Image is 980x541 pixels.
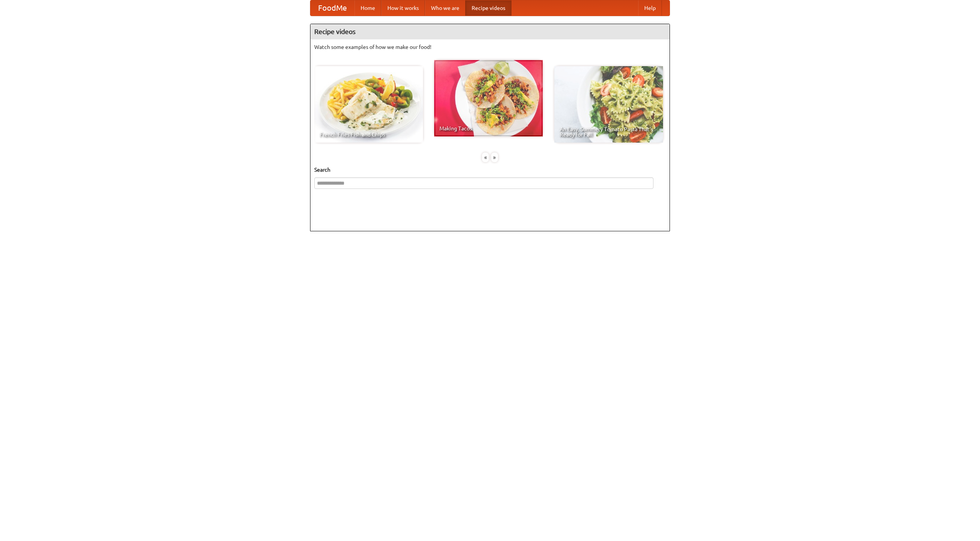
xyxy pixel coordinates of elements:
[439,126,537,131] span: Making Tacos
[638,0,662,16] a: Help
[554,66,663,143] a: An Easy, Summery Tomato Pasta That's Ready for Fall
[491,153,498,162] div: »
[425,0,465,16] a: Who we are
[320,132,418,137] span: French Fries Fish and Chips
[381,0,425,16] a: How it works
[434,60,543,136] a: Making Tacos
[314,66,423,143] a: French Fries Fish and Chips
[310,24,670,39] h4: Recipe videos
[560,127,658,137] span: An Easy, Summery Tomato Pasta That's Ready for Fall
[314,43,666,51] p: Watch some examples of how we make our food!
[482,153,489,162] div: «
[354,0,381,16] a: Home
[314,166,666,174] h5: Search
[310,0,354,16] a: FoodMe
[465,0,511,16] a: Recipe videos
